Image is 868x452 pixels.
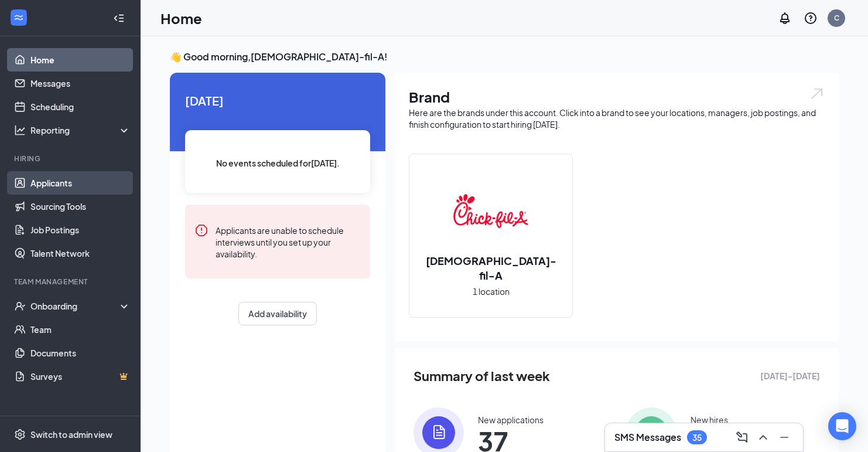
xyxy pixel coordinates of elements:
[735,430,749,444] svg: ComposeMessage
[614,431,681,444] h3: SMS Messages
[409,87,825,107] h1: Brand
[30,195,131,218] a: Sourcing Tools
[14,154,128,164] div: Hiring
[14,429,26,440] svg: Settings
[194,223,209,237] svg: Error
[30,95,131,118] a: Scheduling
[478,430,544,451] span: 37
[778,11,792,25] svg: Notifications
[170,50,839,63] h3: 👋 Good morning, [DEMOGRAPHIC_DATA]-fil-A !
[30,365,131,388] a: SurveysCrown
[30,300,121,312] div: Onboarding
[478,414,544,426] div: New applications
[809,87,825,100] img: open.6027fd2a22e1237b5b06.svg
[692,433,702,443] div: 35
[409,107,825,130] div: Here are the brands under this account. Click into a brand to see your locations, managers, job p...
[760,369,820,382] span: [DATE] - [DATE]
[453,174,528,249] img: Chick-fil-A
[216,157,340,169] span: No events scheduled for [DATE] .
[113,12,125,24] svg: Collapse
[409,253,572,283] h2: [DEMOGRAPHIC_DATA]-fil-A
[14,124,26,136] svg: Analysis
[775,428,794,447] button: Minimize
[828,412,856,440] div: Open Intercom Messenger
[30,318,131,341] a: Team
[30,242,131,265] a: Talent Network
[216,223,361,260] div: Applicants are unable to schedule interviews until you set up your availability.
[30,72,131,95] a: Messages
[13,12,25,23] svg: WorkstreamLogo
[691,414,728,426] div: New hires
[834,13,839,23] div: C
[756,430,770,444] svg: ChevronUp
[238,302,317,325] button: Add availability
[14,277,128,287] div: Team Management
[30,341,131,365] a: Documents
[473,285,510,298] span: 1 location
[733,428,751,447] button: ComposeMessage
[414,366,550,386] span: Summary of last week
[160,8,202,28] h1: Home
[754,428,773,447] button: ChevronUp
[185,91,370,110] span: [DATE]
[30,429,112,440] div: Switch to admin view
[14,300,26,312] svg: UserCheck
[30,48,131,72] a: Home
[804,11,818,25] svg: QuestionInfo
[30,218,131,242] a: Job Postings
[30,124,131,136] div: Reporting
[777,430,791,444] svg: Minimize
[30,171,131,195] a: Applicants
